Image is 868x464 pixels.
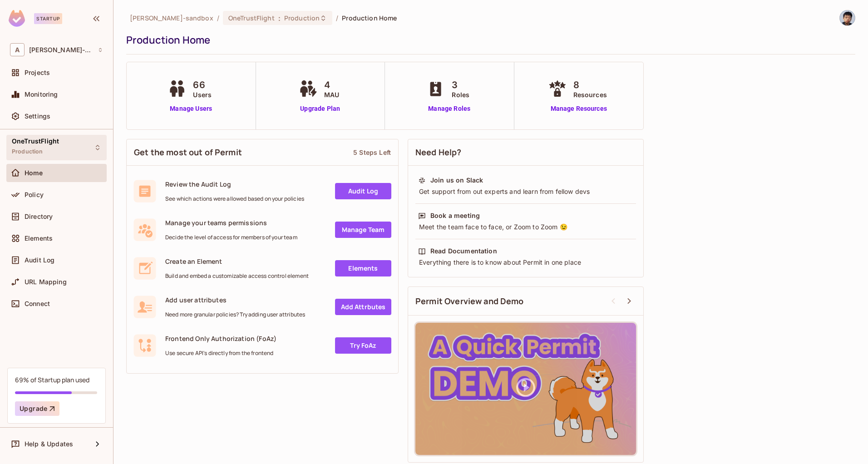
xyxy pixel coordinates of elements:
div: 69% of Startup plan used [15,375,89,384]
span: Policy [25,191,44,198]
span: Connect [25,300,50,307]
span: Add user attributes [165,296,305,304]
span: Need more granular policies? Try adding user attributes [165,311,305,318]
span: the active workspace [130,14,213,22]
li: / [217,14,219,22]
div: Meet the team face to face, or Zoom to Zoom 😉 [418,222,633,232]
span: Production [12,148,43,155]
span: Elements [25,235,53,242]
span: Get the most out of Permit [134,147,242,158]
button: Upgrade [15,401,59,416]
span: Build and embed a customizable access control element [165,272,309,280]
span: OneTrustFlight [228,14,275,22]
span: 3 [452,78,469,92]
div: Read Documentation [430,247,497,256]
span: Use secure API's directly from the frontend [165,350,276,357]
span: Production Home [342,14,397,22]
span: 8 [573,78,607,92]
div: Startup [34,13,62,24]
div: Production Home [126,33,851,47]
span: Directory [25,213,53,220]
span: OneTrustFlight [12,138,59,145]
span: A [10,43,25,56]
a: Manage Users [166,104,216,114]
span: Need Help? [415,147,462,158]
span: Roles [452,90,469,99]
span: Workspace: alex-trustflight-sandbox [29,46,93,54]
span: Audit Log [25,257,54,264]
div: Book a meeting [430,211,480,220]
span: Create an Element [165,257,309,266]
div: Join us on Slack [430,176,483,185]
img: SReyMgAAAABJRU5ErkJggg== [9,10,25,27]
div: Get support from out experts and learn from fellow devs [418,187,633,196]
span: Users [193,90,212,99]
div: Everything there is to know about Permit in one place [418,258,633,267]
img: Alexander Ip [840,10,855,25]
span: : [278,15,281,22]
span: 4 [324,78,339,92]
span: URL Mapping [25,278,67,286]
a: Add Attrbutes [335,299,391,315]
a: Audit Log [335,183,391,199]
span: Resources [573,90,607,99]
span: Review the Audit Log [165,180,304,188]
span: Production [284,14,320,22]
a: Try FoAz [335,337,391,354]
span: Frontend Only Authorization (FoAz) [165,334,276,343]
span: Decide the level of access for members of your team [165,234,297,241]
span: MAU [324,90,339,99]
span: Projects [25,69,50,76]
span: Permit Overview and Demo [415,296,524,307]
a: Upgrade Plan [297,104,344,114]
span: 66 [193,78,212,92]
a: Manage Roles [424,104,474,114]
div: 5 Steps Left [353,148,391,157]
span: Help & Updates [25,440,73,448]
span: Settings [25,113,50,120]
a: Elements [335,260,391,276]
a: Manage Resources [546,104,612,114]
span: Home [25,169,43,177]
a: Manage Team [335,222,391,238]
span: See which actions were allowed based on your policies [165,195,304,202]
span: Monitoring [25,91,58,98]
li: / [336,14,338,22]
span: Manage your teams permissions [165,218,297,227]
